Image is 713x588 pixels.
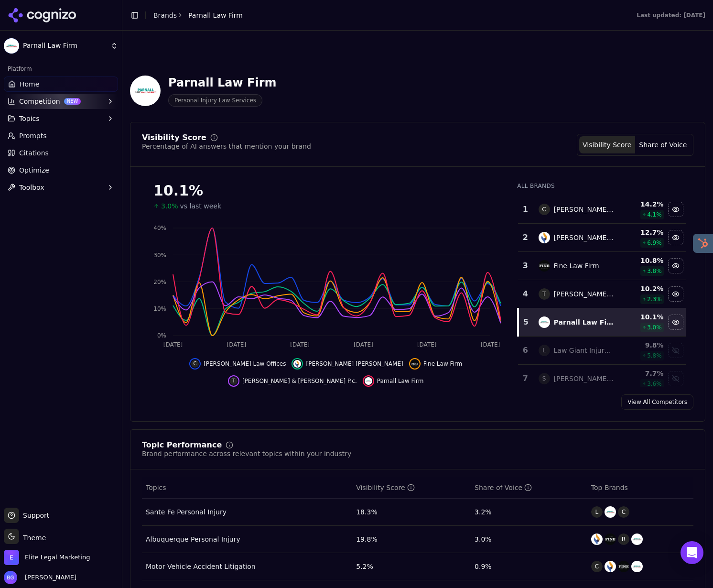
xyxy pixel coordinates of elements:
img: parnall law firm [365,377,372,385]
span: C [591,561,603,572]
nav: breadcrumb [153,11,243,20]
tr: 1C[PERSON_NAME] Law Offices14.2%4.1%Hide caruso law offices data [518,196,686,224]
tspan: 40% [153,225,166,231]
span: [PERSON_NAME] [PERSON_NAME] [306,360,403,368]
button: Hide tawney, acosta & chaparro p.c. data [228,375,357,387]
div: Platform [4,61,118,76]
tr: 2singleton schreiber[PERSON_NAME] [PERSON_NAME]12.7%6.9%Hide singleton schreiber data [518,224,686,252]
a: Citations [4,145,118,161]
div: Parnall Law Firm [168,75,277,90]
span: 5.8 % [647,352,662,359]
span: C [618,506,629,518]
div: 10.2 % [621,284,664,294]
span: 6.9 % [647,239,662,247]
div: 6 [522,345,529,356]
div: All Brands [517,182,686,190]
th: shareOfVoice [471,477,587,499]
tspan: 20% [153,279,166,285]
span: 3.8 % [647,267,662,275]
button: Open user button [4,571,76,584]
div: [PERSON_NAME] [PERSON_NAME] [554,233,614,242]
button: Toolbox [4,180,118,195]
span: L [539,345,550,356]
a: Home [4,76,118,92]
div: 10.8 % [621,256,664,265]
span: 3.0% [161,201,178,211]
span: Parnall Law Firm [377,377,424,385]
img: singleton schreiber [591,534,603,545]
div: Percentage of AI answers that mention your brand [142,142,311,151]
div: 0.9% [475,562,583,571]
button: Show law giant injury lawyers data [668,343,683,358]
div: Visibility Score [142,134,206,142]
button: Hide tawney, acosta & chaparro p.c. data [668,286,683,302]
div: 3.0% [475,534,583,544]
img: Parnall Law Firm [4,38,19,54]
span: Elite Legal Marketing [25,553,90,562]
span: Competition [19,97,60,106]
th: visibilityScore [352,477,471,499]
tr: 4T[PERSON_NAME] & [PERSON_NAME] P.c.10.2%2.3%Hide tawney, acosta & chaparro p.c. data [518,280,686,308]
span: [PERSON_NAME] & [PERSON_NAME] P.c. [242,377,357,385]
button: Hide caruso law offices data [668,202,683,217]
button: Hide fine law firm data [409,358,463,370]
div: 19.8% [356,534,467,544]
img: Brian Gomez [4,571,17,584]
div: 10.1 % [153,182,498,199]
div: 18.3% [356,507,467,517]
span: [PERSON_NAME] Law Offices [204,360,286,368]
button: Hide singleton schreiber data [292,358,403,370]
img: fine law firm [411,360,419,368]
span: [PERSON_NAME] [21,573,76,582]
span: Optimize [19,165,49,175]
span: Prompts [19,131,47,141]
span: Parnall Law Firm [188,11,243,20]
span: Citations [19,148,49,158]
tr: 7S[PERSON_NAME] Law7.7%3.6%Show simon perdue law data [518,365,686,393]
img: Elite Legal Marketing [4,550,19,565]
div: 14.2 % [621,199,664,209]
span: 4.1 % [647,211,662,218]
div: Fine Law Firm [554,261,599,271]
button: Hide caruso law offices data [189,358,286,370]
a: Motor Vehicle Accident Litigation [146,562,256,571]
img: singleton schreiber [293,360,301,368]
th: Topics [142,477,352,499]
img: fine law firm [605,534,616,545]
a: Optimize [4,163,118,178]
div: Last updated: [DATE] [637,11,705,19]
tspan: [DATE] [481,341,500,348]
div: 4 [522,288,529,300]
span: Parnall Law Firm [23,42,107,50]
span: Top Brands [591,483,628,492]
tspan: [DATE] [163,341,183,348]
span: Fine Law Firm [423,360,463,368]
img: singleton schreiber [605,561,616,572]
div: 3 [522,260,529,272]
tspan: [DATE] [290,341,310,348]
button: Hide parnall law firm data [668,315,683,330]
span: NEW [64,98,81,105]
div: Visibility Score [356,483,414,492]
span: Support [19,511,49,520]
div: 7.7 % [621,369,664,378]
tr: 3fine law firmFine Law Firm10.8%3.8%Hide fine law firm data [518,252,686,280]
button: Hide parnall law firm data [363,375,424,387]
span: Home [20,79,39,89]
tspan: 0% [157,332,166,339]
button: CompetitionNEW [4,94,118,109]
div: Sante Fe Personal Injury [146,507,227,517]
div: Law Giant Injury Lawyers [554,346,614,355]
span: C [191,360,199,368]
span: vs last week [180,201,222,211]
tspan: [DATE] [417,341,437,348]
span: Topics [19,114,40,123]
div: 5.2% [356,562,467,571]
img: fine law firm [618,561,629,572]
div: [PERSON_NAME] Law [554,374,614,383]
button: Topics [4,111,118,126]
img: parnall law firm [631,561,643,572]
span: 3.6 % [647,380,662,388]
div: 9.8 % [621,340,664,350]
div: Albuquerque Personal Injury [146,534,240,544]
